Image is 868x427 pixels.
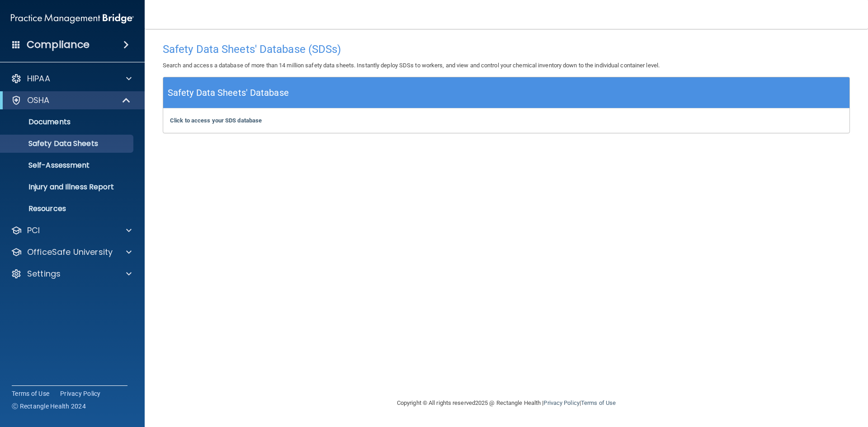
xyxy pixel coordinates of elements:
[27,268,61,279] p: Settings
[27,225,40,236] p: PCI
[581,399,616,406] a: Terms of Use
[6,139,129,148] p: Safety Data Sheets
[11,95,131,106] a: OSHA
[6,117,129,127] p: Documents
[168,85,289,101] h5: Safety Data Sheets' Database
[11,73,132,84] a: HIPAA
[6,161,129,170] p: Self-Assessment
[543,399,579,406] a: Privacy Policy
[163,60,850,71] p: Search and access a database of more than 14 million safety data sheets. Instantly deploy SDSs to...
[12,402,86,411] span: Ⓒ Rectangle Health 2024
[27,95,50,106] p: OSHA
[27,247,113,258] p: OfficeSafe University
[341,389,671,418] div: Copyright © All rights reserved 2025 @ Rectangle Health | |
[170,117,262,124] a: Click to access your SDS database
[27,38,90,51] h4: Compliance
[11,225,132,236] a: PCI
[11,247,132,258] a: OfficeSafe University
[12,389,49,398] a: Terms of Use
[11,9,134,28] img: PMB logo
[6,183,129,192] p: Injury and Illness Report
[27,73,50,84] p: HIPAA
[6,204,129,213] p: Resources
[163,43,850,55] h4: Safety Data Sheets' Database (SDSs)
[11,268,132,279] a: Settings
[60,389,101,398] a: Privacy Policy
